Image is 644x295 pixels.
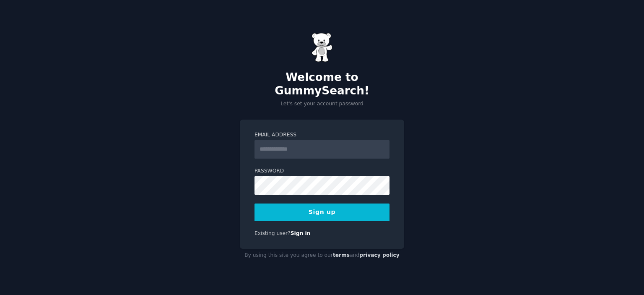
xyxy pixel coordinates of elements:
label: Password [254,167,390,175]
a: privacy policy [359,252,400,258]
div: By using this site you agree to our and [240,249,404,262]
span: Existing user? [254,230,291,236]
button: Sign up [254,204,390,221]
a: Sign in [291,230,311,236]
a: terms [333,252,350,258]
p: Let's set your account password [240,100,404,108]
label: Email Address [254,131,390,139]
h2: Welcome to GummySearch! [240,71,404,97]
img: Gummy Bear [312,33,332,62]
